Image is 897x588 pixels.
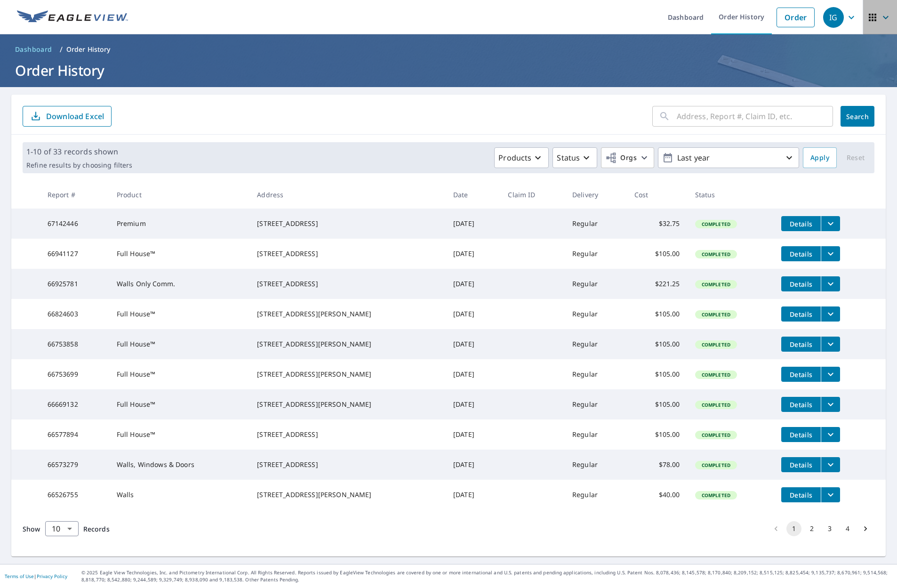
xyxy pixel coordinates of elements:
div: [STREET_ADDRESS] [257,249,438,258]
button: detailsBtn-66941127 [781,246,821,261]
p: Status [557,152,580,163]
td: 66573279 [40,450,109,480]
button: detailsBtn-67142446 [781,216,821,231]
span: Completed [696,341,736,348]
td: Regular [565,419,627,450]
p: Last year [673,150,784,166]
th: Delivery [565,181,627,209]
td: 66925781 [40,269,109,299]
div: [STREET_ADDRESS][PERSON_NAME] [257,339,438,349]
p: | [5,573,67,579]
td: [DATE] [446,359,500,389]
button: filesDropdownBtn-66669132 [821,397,840,412]
span: Dashboard [15,45,52,54]
td: Full House™ [109,359,250,389]
button: filesDropdownBtn-66925781 [821,276,840,291]
th: Claim ID [500,181,565,209]
p: © 2025 Eagle View Technologies, Inc. and Pictometry International Corp. All Rights Reserved. Repo... [81,569,892,583]
td: Regular [565,359,627,389]
td: Full House™ [109,239,250,269]
button: filesDropdownBtn-66573279 [821,457,840,472]
button: filesDropdownBtn-66526755 [821,487,840,502]
td: [DATE] [446,389,500,419]
td: $105.00 [627,359,688,389]
span: Records [83,524,110,533]
td: [DATE] [446,450,500,480]
td: $221.25 [627,269,688,299]
button: Search [841,106,874,127]
th: Product [109,181,250,209]
p: Products [498,152,531,163]
td: 66941127 [40,239,109,269]
span: Show [23,524,40,533]
span: Completed [696,492,736,499]
td: $105.00 [627,239,688,269]
nav: breadcrumb [11,42,886,57]
p: 1-10 of 33 records shown [26,146,132,157]
span: Details [787,400,815,409]
span: Details [787,250,815,258]
td: 67142446 [40,209,109,239]
span: Details [787,430,815,439]
button: detailsBtn-66753858 [781,337,821,352]
td: Regular [565,209,627,239]
span: Apply [810,152,829,164]
th: Status [688,181,774,209]
td: Regular [565,269,627,299]
td: Regular [565,239,627,269]
button: Go to page 3 [822,521,837,536]
span: Completed [696,311,736,318]
td: Walls Only Comm. [109,269,250,299]
td: $105.00 [627,389,688,419]
th: Address [249,181,446,209]
li: / [60,44,63,55]
td: $32.75 [627,209,688,239]
th: Report # [40,181,109,209]
p: Order History [66,45,111,54]
button: Last year [658,147,799,168]
div: [STREET_ADDRESS] [257,219,438,228]
button: detailsBtn-66753699 [781,367,821,382]
td: Regular [565,480,627,510]
span: Completed [696,432,736,438]
td: Walls, Windows & Doors [109,450,250,480]
span: Completed [696,462,736,468]
span: Details [787,340,815,349]
button: filesDropdownBtn-67142446 [821,216,840,231]
div: 10 [45,516,79,542]
button: filesDropdownBtn-66753858 [821,337,840,352]
button: filesDropdownBtn-66824603 [821,306,840,322]
button: Apply [803,147,837,168]
td: [DATE] [446,299,500,329]
a: Terms of Use [5,573,34,580]
td: Premium [109,209,250,239]
div: [STREET_ADDRESS] [257,430,438,439]
h1: Order History [11,61,886,80]
div: [STREET_ADDRESS][PERSON_NAME] [257,370,438,379]
p: Download Excel [46,111,104,121]
button: Status [553,147,597,168]
td: 66753699 [40,359,109,389]
span: Completed [696,402,736,408]
div: IG [823,7,844,28]
div: [STREET_ADDRESS][PERSON_NAME] [257,309,438,319]
td: Full House™ [109,299,250,329]
div: [STREET_ADDRESS][PERSON_NAME] [257,400,438,409]
td: [DATE] [446,480,500,510]
div: Show 10 records [45,521,79,536]
span: Details [787,370,815,379]
button: Go to page 2 [804,521,819,536]
button: filesDropdownBtn-66577894 [821,427,840,442]
button: Go to page 4 [840,521,855,536]
td: $105.00 [627,299,688,329]
button: detailsBtn-66824603 [781,306,821,322]
button: detailsBtn-66526755 [781,487,821,502]
td: $78.00 [627,450,688,480]
p: Refine results by choosing filters [26,161,132,169]
td: Regular [565,299,627,329]
td: [DATE] [446,419,500,450]
span: Search [848,112,867,121]
a: Order [777,8,815,27]
td: 66669132 [40,389,109,419]
td: [DATE] [446,239,500,269]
